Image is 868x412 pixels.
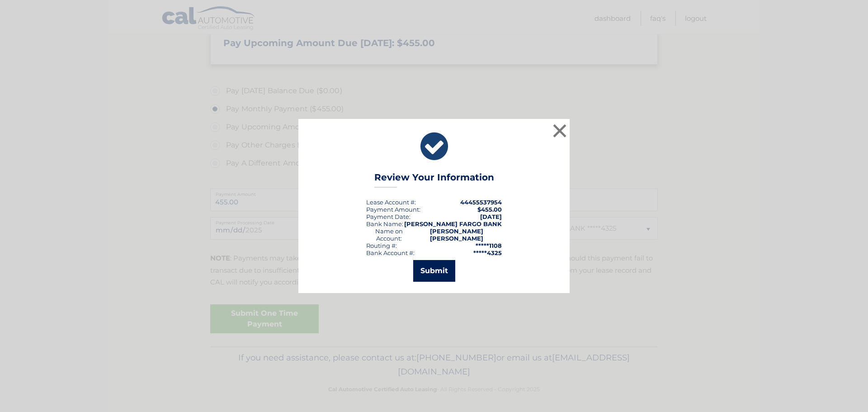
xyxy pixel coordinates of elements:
strong: 44455537954 [460,199,502,206]
button: Submit [413,260,455,282]
div: Name on Account: [366,227,412,242]
div: Bank Name: [366,220,403,227]
div: Routing #: [366,242,397,249]
strong: [PERSON_NAME] [PERSON_NAME] [430,227,483,242]
div: Payment Amount: [366,206,420,213]
div: : [366,213,410,220]
div: Bank Account #: [366,249,415,256]
strong: [PERSON_NAME] FARGO BANK [404,220,502,227]
h3: Review Your Information [374,172,494,188]
span: Payment Date [366,213,409,220]
button: × [551,122,569,140]
span: [DATE] [480,213,502,220]
span: $455.00 [477,206,502,213]
div: Lease Account #: [366,199,416,206]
